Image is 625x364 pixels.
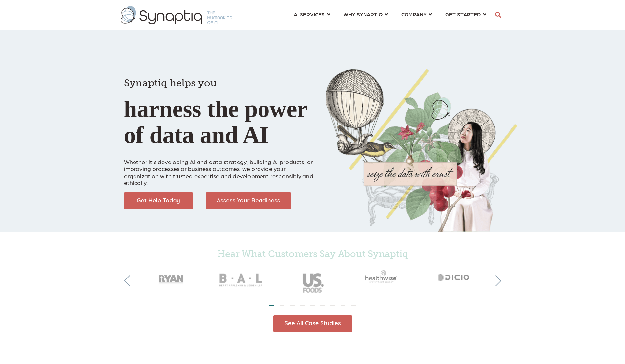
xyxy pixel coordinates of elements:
img: Get Help Today [124,192,193,209]
span: GET STARTED [445,10,481,19]
img: Dicio [419,262,490,291]
img: synaptiq logo-1 [121,6,232,24]
li: Page dot 9 [351,305,356,306]
p: Whether it’s developing AI and data strategy, building AI products, or improving processes or bus... [124,151,316,186]
h1: harness the power of data and AI [124,66,316,148]
a: WHY SYNAPTIQ [344,8,388,20]
span: Synaptiq helps you [124,77,217,89]
nav: menu [287,3,493,27]
img: Assess Your Readiness [206,192,291,209]
img: RyanCompanies_gray50_2 [135,262,206,291]
li: Page dot 8 [341,305,345,306]
li: Page dot 7 [330,305,335,306]
li: Page dot 5 [310,305,315,306]
span: AI SERVICES [294,10,325,19]
a: COMPANY [401,8,432,20]
li: Page dot 3 [290,305,295,306]
img: Collage of girl, balloon, bird, and butterfly, with seize the data with ernst text [326,69,518,232]
li: Page dot 4 [300,305,305,306]
button: Next [490,275,501,286]
img: See All Case Studies [273,315,352,332]
button: Previous [124,275,135,286]
a: AI SERVICES [294,8,330,20]
li: Page dot 1 [269,305,274,306]
img: USFoods_gray50 [277,262,348,299]
h4: Hear What Customers Say About Synaptiq [135,248,490,259]
img: BAL_gray50 [206,262,277,299]
span: WHY SYNAPTIQ [344,10,383,19]
img: Healthwise_gray50 [348,262,419,291]
span: COMPANY [401,10,427,19]
a: GET STARTED [445,8,486,20]
li: Page dot 6 [320,305,325,306]
li: Page dot 2 [280,305,284,306]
